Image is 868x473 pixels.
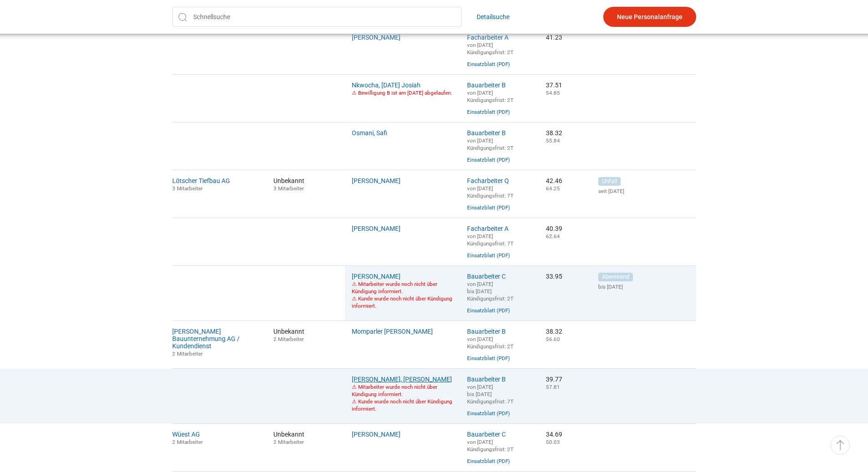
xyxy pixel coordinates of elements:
span: Abwesend [598,273,633,281]
small: 50.03 [546,439,560,445]
a: ▵ Nach oben [831,436,850,455]
small: 2 Mitarbeiter [172,351,203,357]
a: Einsatzblatt (PDF) [467,458,510,464]
small: von [DATE] Kündigungsfrist: 2T [467,336,514,350]
small: 3 Mitarbeiter [172,185,203,192]
a: Bauarbeiter B [467,328,506,335]
a: Facharbeiter A [467,225,508,232]
small: 3 Mitarbeiter [273,185,304,192]
small: von [DATE] Kündigungsfrist: 2T [467,137,514,151]
font: ⚠ Kunde wurde noch nicht über Kündigung informiert. [352,295,452,309]
small: seit [DATE] [598,188,696,194]
a: [PERSON_NAME] Bauunternehmung AG / Kundendienst [172,328,240,350]
a: Nkwocha, [DATE] Josiah [352,81,421,89]
a: Einsatzblatt (PDF) [467,355,510,361]
span: Unbekannt [273,177,339,192]
font: ⚠ Kunde wurde noch nicht über Kündigung informiert. [352,398,452,412]
span: Unbekannt [273,431,339,445]
input: Schnellsuche [172,7,462,27]
a: [PERSON_NAME] [352,177,401,184]
a: Einsatzblatt (PDF) [467,252,510,259]
a: Bauarbeiter B [467,81,506,89]
a: Lötscher Tiefbau AG [172,177,230,184]
small: von [DATE] Kündigungsfrist: 2T [467,90,514,103]
font: ⚠ Mitarbeiter wurde noch nicht über Kündigung informiert. [352,281,437,295]
nobr: 34.69 [546,431,562,438]
small: von [DATE] bis [DATE] Kündigungsfrist: 7T [467,384,514,405]
small: 2 Mitarbeiter [273,336,304,342]
small: 55.84 [546,137,560,144]
span: Unfall [598,177,621,186]
font: ⚠ Mitarbeiter wurde noch nicht über Kündigung informiert. [352,384,437,397]
a: Einsatzblatt (PDF) [467,410,510,417]
a: [PERSON_NAME], [PERSON_NAME] [352,376,452,383]
a: Bauarbeiter C [467,273,506,280]
small: 2 Mitarbeiter [273,439,304,445]
nobr: 42.46 [546,177,562,184]
a: [PERSON_NAME] [352,225,401,232]
small: 56.60 [546,336,560,342]
small: 57.81 [546,384,560,390]
small: von [DATE] bis [DATE] Kündigungsfrist: 2T [467,281,514,302]
a: [PERSON_NAME] [352,273,401,280]
a: Momparler [PERSON_NAME] [352,328,433,335]
a: Einsatzblatt (PDF) [467,61,510,67]
a: Osmani, Safi [352,129,387,137]
small: von [DATE] Kündigungsfrist: 7T [467,185,514,199]
nobr: 33.95 [546,273,562,280]
a: Bauarbeiter B [467,376,506,383]
small: 2 Mitarbeiter [172,439,203,445]
a: [PERSON_NAME] [352,431,401,438]
a: [PERSON_NAME] [352,34,401,41]
small: 64.25 [546,185,560,192]
nobr: 38.32 [546,129,562,137]
a: Facharbeiter A [467,34,508,41]
small: bis [DATE] [598,284,696,290]
a: Bauarbeiter C [467,431,506,438]
a: Einsatzblatt (PDF) [467,204,510,211]
span: Unbekannt [273,328,339,342]
small: von [DATE] Kündigungsfrist: 2T [467,439,514,453]
a: Einsatzblatt (PDF) [467,109,510,115]
a: Einsatzblatt (PDF) [467,307,510,314]
small: von [DATE] Kündigungsfrist: 2T [467,42,514,56]
a: Neue Personalanfrage [603,7,696,27]
small: 54.85 [546,90,560,96]
nobr: 39.77 [546,376,562,383]
nobr: 37.51 [546,81,562,89]
a: Detailsuche [477,7,509,27]
a: Wüest AG [172,431,200,438]
a: Facharbeiter Q [467,177,509,184]
nobr: 41.23 [546,34,562,41]
nobr: 40.39 [546,225,562,232]
nobr: 38.32 [546,328,562,335]
a: Einsatzblatt (PDF) [467,157,510,163]
small: 62.64 [546,233,560,239]
font: ⚠ Bewilligung B ist am [DATE] abgelaufen. [352,90,452,96]
a: Bauarbeiter B [467,129,506,137]
small: von [DATE] Kündigungsfrist: 7T [467,233,514,247]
